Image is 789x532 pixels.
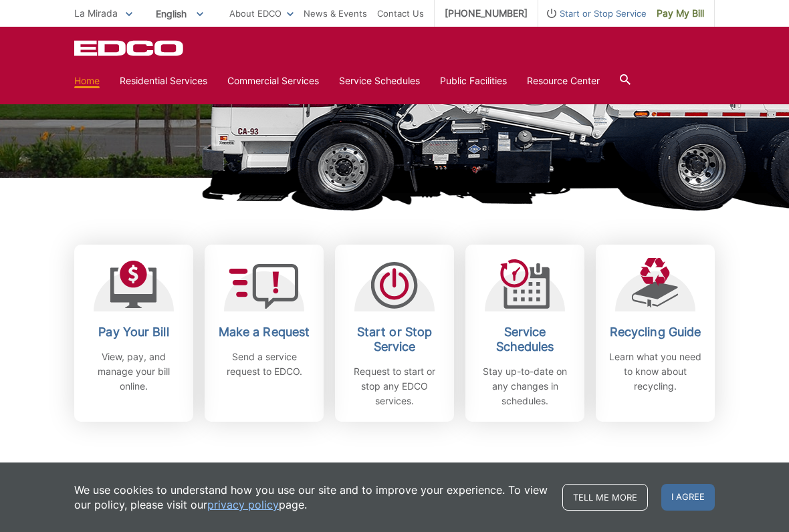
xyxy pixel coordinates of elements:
[120,74,207,88] a: Residential Services
[465,245,584,422] a: Service Schedules Stay up-to-date on any changes in schedules.
[146,3,213,25] span: English
[304,6,367,21] a: News & Events
[345,325,444,354] h2: Start or Stop Service
[377,6,424,21] a: Contact Us
[74,74,100,88] a: Home
[84,350,183,394] p: View, pay, and manage your bill online.
[227,74,319,88] a: Commercial Services
[74,245,193,422] a: Pay Your Bill View, pay, and manage your bill online.
[339,74,420,88] a: Service Schedules
[74,483,549,512] p: We use cookies to understand how you use our site and to improve your experience. To view our pol...
[74,7,118,19] span: La Mirada
[440,74,507,88] a: Public Facilities
[475,325,574,354] h2: Service Schedules
[527,74,600,88] a: Resource Center
[345,364,444,408] p: Request to start or stop any EDCO services.
[205,245,324,422] a: Make a Request Send a service request to EDCO.
[215,350,314,379] p: Send a service request to EDCO.
[84,325,183,340] h2: Pay Your Bill
[74,40,185,56] a: EDCD logo. Return to the homepage.
[475,364,574,408] p: Stay up-to-date on any changes in schedules.
[207,497,279,512] a: privacy policy
[657,6,704,21] span: Pay My Bill
[229,6,294,21] a: About EDCO
[215,325,314,340] h2: Make a Request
